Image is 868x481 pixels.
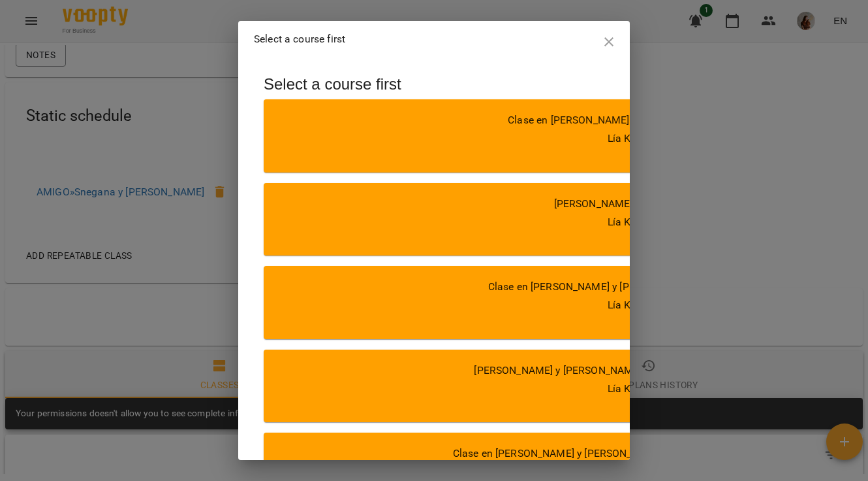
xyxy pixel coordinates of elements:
[453,446,664,461] p: Clase en [PERSON_NAME] y [PERSON_NAME]
[254,31,345,47] p: Select a course first
[608,382,664,395] span: Lía Korduba
[488,279,699,295] p: Clase en [PERSON_NAME] y [PERSON_NAME]
[608,299,664,311] span: Lía Korduba
[508,112,719,128] p: Clase en [PERSON_NAME] y [PERSON_NAME]
[554,196,633,212] p: [PERSON_NAME]
[474,363,642,378] p: [PERSON_NAME] y [PERSON_NAME]
[608,216,664,228] span: Lía Korduba
[608,132,664,144] span: Lía Korduba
